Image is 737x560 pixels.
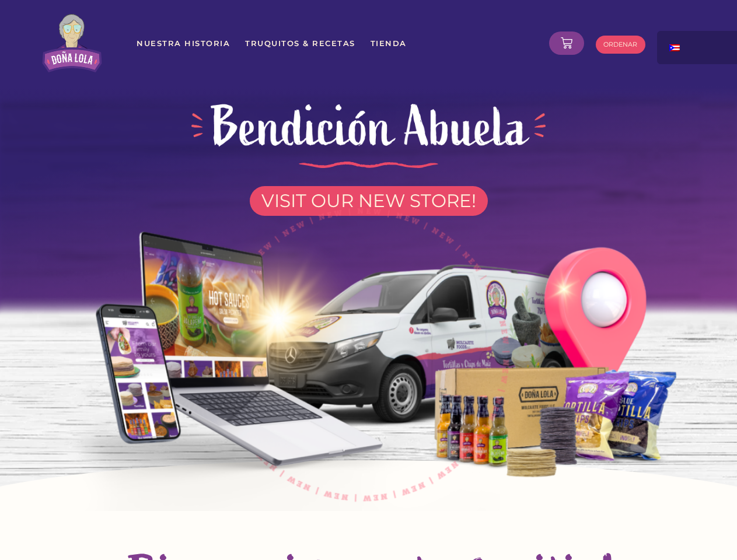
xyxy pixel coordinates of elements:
[136,33,230,54] a: Nuestra Historia
[603,41,637,48] span: ORDENAR
[669,44,680,51] img: Spanish
[244,33,356,54] a: Truquitos & Recetas
[136,33,540,54] nav: Menu
[596,36,645,54] a: ORDENAR
[299,162,439,169] img: divider
[370,33,407,54] a: Tienda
